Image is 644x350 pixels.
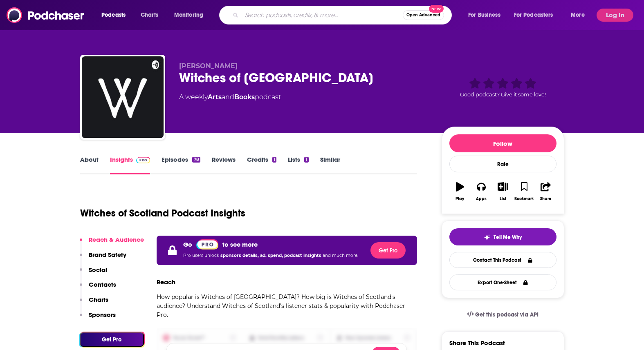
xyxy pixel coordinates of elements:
a: Reviews [212,156,236,174]
span: Tell Me Why [494,234,522,241]
button: open menu [96,9,136,22]
button: open menu [462,9,511,22]
a: Credits1 [247,156,276,174]
span: Podcasts [101,9,126,21]
button: Export One-Sheet [449,274,556,290]
button: Open AdvancedNew [403,10,444,20]
div: Good podcast? Give it some love! [442,62,564,113]
div: 78 [192,157,200,163]
p: Go [183,241,192,248]
input: Search podcasts, credits, & more... [242,9,403,22]
button: Contacts [80,281,116,296]
a: Episodes78 [162,156,200,174]
button: Social [80,266,107,281]
span: Open Advanced [406,13,440,17]
button: Play [449,177,471,206]
div: Play [456,196,464,201]
div: Search podcasts, credits, & more... [227,6,460,25]
p: Charts [89,296,108,303]
button: Reach & Audience [80,236,144,251]
button: Bookmark [514,177,535,206]
div: 1 [272,157,276,163]
button: open menu [565,9,595,22]
img: Podchaser Pro [196,239,219,250]
span: Charts [141,9,158,21]
h1: Witches of Scotland Podcast Insights [80,207,245,219]
img: Podchaser - Follow, Share and Rate Podcasts [7,7,85,23]
div: Apps [476,196,487,201]
div: 1 [304,157,308,163]
img: Podchaser Pro [136,157,150,163]
button: Brand Safety [80,251,126,266]
a: Lists1 [288,156,308,174]
button: open menu [509,9,565,22]
p: Reach & Audience [89,236,144,243]
span: More [571,9,585,21]
span: and [222,93,234,101]
p: to see more [222,241,258,248]
div: Rate [449,156,556,172]
button: Apps [471,177,492,206]
h3: Share This Podcast [449,339,505,347]
span: sponsors details, ad. spend, podcast insights [220,253,323,258]
a: Arts [208,93,222,101]
p: Sponsors [89,311,116,319]
div: A weekly podcast [179,92,281,102]
button: Log In [597,9,633,22]
a: InsightsPodchaser Pro [110,156,150,174]
button: List [492,177,513,206]
button: Charts [80,296,108,311]
div: Bookmark [514,196,534,201]
a: Contact This Podcast [449,252,556,268]
span: Monitoring [174,9,203,21]
div: List [500,196,506,201]
button: tell me why sparkleTell Me Why [449,228,556,245]
button: Get Pro [370,242,406,259]
span: [PERSON_NAME] [179,62,238,70]
span: Good podcast? Give it some love! [460,91,546,98]
button: open menu [168,9,214,22]
div: Share [540,196,551,201]
img: tell me why sparkle [484,234,490,241]
a: Pro website [196,239,219,250]
button: Follow [449,134,556,152]
p: Social [89,266,107,274]
span: Get this podcast via API [475,311,539,318]
p: Brand Safety [89,251,126,259]
button: Share [535,177,556,206]
a: Books [234,93,255,101]
p: How popular is Witches of [GEOGRAPHIC_DATA]? How big is Witches of Scotland's audience? Understan... [157,292,417,319]
span: New [429,5,444,13]
p: Contacts [89,281,116,288]
a: About [80,156,99,174]
span: For Podcasters [514,9,553,21]
h3: Reach [157,278,175,286]
a: Similar [320,156,340,174]
p: Pro users unlock and much more. [183,250,358,262]
button: Sponsors [80,311,116,326]
a: Charts [135,9,163,22]
button: Get Pro [80,332,144,347]
span: For Business [468,9,500,21]
a: Get this podcast via API [460,305,545,325]
img: Witches of Scotland [82,56,164,138]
